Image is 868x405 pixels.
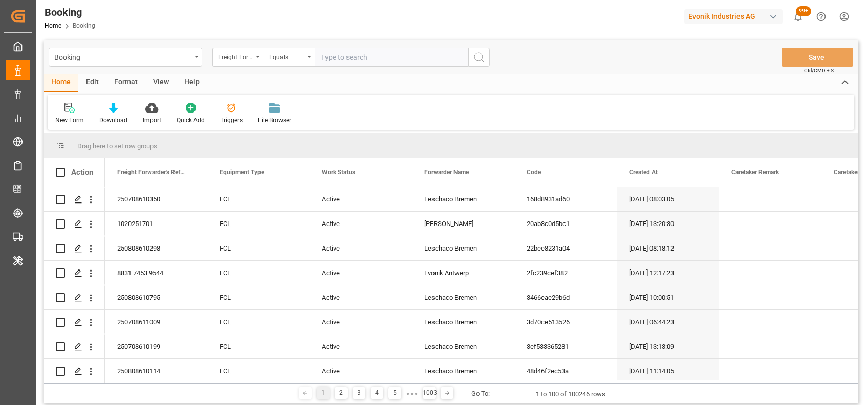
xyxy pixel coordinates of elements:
span: Ctrl/CMD + S [804,66,834,74]
div: Active [310,261,412,285]
div: [DATE] 08:03:05 [617,187,719,211]
div: Evonik Industries AG [684,9,783,24]
span: Drag here to set row groups [77,142,157,150]
div: 3ef533365281 [514,334,617,358]
div: Active [310,310,412,334]
div: [DATE] 08:18:12 [617,236,719,260]
div: Edit [78,74,106,92]
div: Press SPACE to select this row. [44,334,105,359]
div: FCL [207,310,310,334]
div: Home [44,74,78,92]
div: [DATE] 11:14:05 [617,359,719,383]
div: Active [310,187,412,211]
div: [DATE] 13:20:30 [617,212,719,236]
button: Evonik Industries AG [684,7,787,26]
div: 8831 7453 9544 [105,261,207,285]
div: FCL [207,334,310,358]
div: Active [310,236,412,260]
div: [DATE] 06:44:23 [617,310,719,334]
span: Freight Forwarder's Reference No. [117,169,186,176]
div: Press SPACE to select this row. [44,187,105,212]
span: 99+ [796,6,811,16]
div: Equals [269,50,304,62]
div: 250708610199 [105,334,207,358]
span: Equipment Type [220,169,264,176]
div: [DATE] 10:00:51 [617,285,719,309]
div: Import [143,116,161,125]
div: 250808610298 [105,236,207,260]
div: Press SPACE to select this row. [44,359,105,384]
div: View [145,74,177,92]
div: 250708611009 [105,310,207,334]
div: Press SPACE to select this row. [44,212,105,236]
div: Active [310,359,412,383]
div: 168d8931ad60 [514,187,617,211]
div: Leschaco Bremen [412,187,514,211]
div: 5 [388,387,401,399]
span: Code [527,169,541,176]
div: 20ab8c0d5bc1 [514,212,617,236]
div: Booking [45,5,95,20]
button: show 100 new notifications [787,5,810,28]
button: Help Center [810,5,833,28]
div: Press SPACE to select this row. [44,310,105,334]
div: 3d70ce513526 [514,310,617,334]
div: 2fc239cef382 [514,261,617,285]
div: FCL [207,285,310,309]
div: 3466eae29b6d [514,285,617,309]
div: Go To: [471,389,490,399]
div: Leschaco Bremen [412,310,514,334]
div: 2 [335,387,348,399]
div: Active [310,285,412,309]
div: 250708610350 [105,187,207,211]
div: 48d46f2ec53a [514,359,617,383]
div: New Form [55,116,84,125]
div: FCL [207,261,310,285]
div: FCL [207,212,310,236]
span: Caretaker Remark [731,169,779,176]
button: Save [782,48,853,67]
div: Leschaco Bremen [412,334,514,358]
div: [DATE] 13:13:09 [617,334,719,358]
div: Leschaco Bremen [412,285,514,309]
a: Home [45,22,61,29]
div: FCL [207,236,310,260]
div: Active [310,212,412,236]
button: open menu [49,48,202,67]
div: Quick Add [177,116,205,125]
div: Leschaco Bremen [412,359,514,383]
div: Active [310,334,412,358]
div: 1020251701 [105,212,207,236]
div: Press SPACE to select this row. [44,236,105,261]
div: Press SPACE to select this row. [44,285,105,310]
button: open menu [264,48,315,67]
div: [PERSON_NAME] [412,212,514,236]
div: Freight Forwarder's Reference No. [218,50,253,62]
div: Format [106,74,145,92]
div: 1003 [423,387,436,399]
div: ● ● ● [406,390,418,397]
span: Created At [629,169,658,176]
div: Download [99,116,127,125]
div: Evonik Antwerp [412,261,514,285]
div: 250808610795 [105,285,207,309]
div: 22bee8231a04 [514,236,617,260]
div: Action [71,168,93,177]
span: Work Status [322,169,355,176]
div: Triggers [220,116,243,125]
input: Type to search [315,48,468,67]
div: Press SPACE to select this row. [44,261,105,285]
div: FCL [207,187,310,211]
button: open menu [212,48,264,67]
div: Booking [54,50,191,63]
div: FCL [207,359,310,383]
span: Forwarder Name [424,169,469,176]
div: Help [177,74,207,92]
button: search button [468,48,490,67]
div: File Browser [258,116,291,125]
div: 250808610114 [105,359,207,383]
div: 3 [353,387,365,399]
div: 1 [317,387,330,399]
div: [DATE] 12:17:23 [617,261,719,285]
div: 4 [371,387,383,399]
